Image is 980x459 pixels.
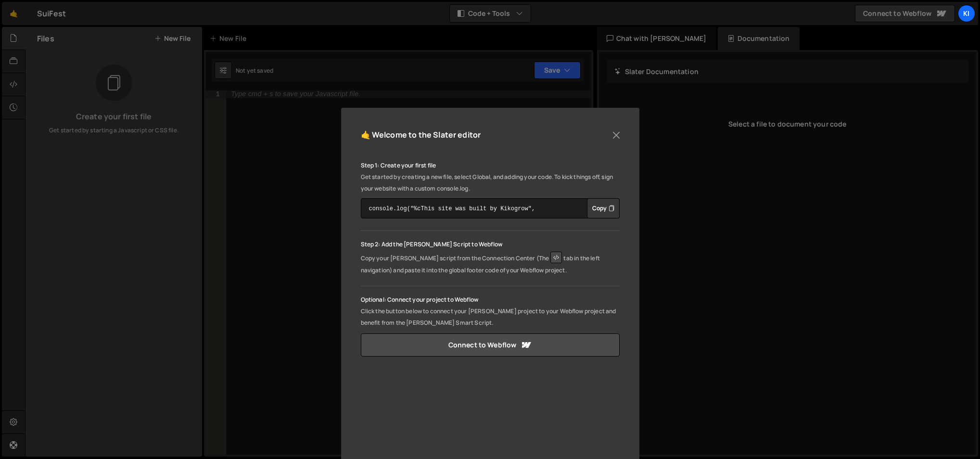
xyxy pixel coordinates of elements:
[361,306,620,329] p: Click the button below to connect your [PERSON_NAME] project to your Webflow project and benefit ...
[361,250,620,276] p: Copy your [PERSON_NAME] script from the Connection Center (The tab in the left navigation) and pa...
[361,160,620,171] p: Step 1: Create your first file
[958,5,975,22] a: Ki
[361,171,620,194] p: Get started by creating a new file, select Global, and adding your code. To kick things off, sign...
[361,127,481,142] h5: 🤙 Welcome to the Slater editor
[361,333,620,357] a: Connect to Webflow
[587,198,620,218] button: Copy
[361,198,620,218] textarea: console.log("%cThis site was built by Kikogrow", "background:blue;color:#fff;padding: 8px;");
[361,239,620,250] p: Step 2: Add the [PERSON_NAME] Script to Webflow
[609,128,624,142] button: Close
[361,294,620,306] p: Optional: Connect your project to Webflow
[587,198,620,218] div: Button group with nested dropdown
